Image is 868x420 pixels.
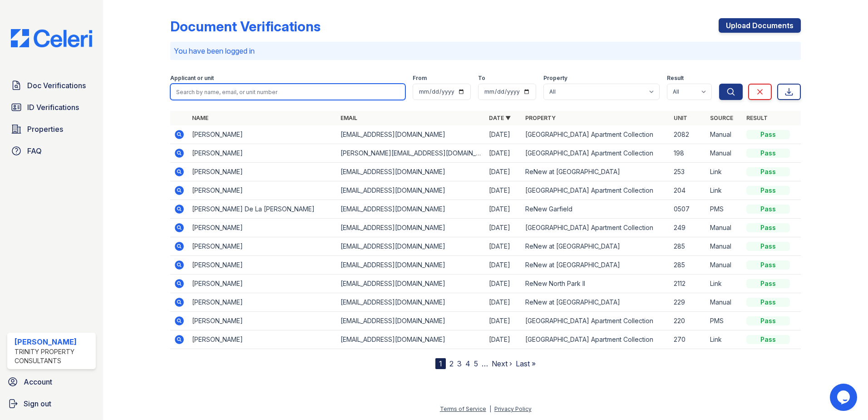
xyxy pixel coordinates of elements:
td: [PERSON_NAME] [188,163,337,181]
td: [DATE] [485,200,522,219]
td: PMS [706,312,743,330]
td: 249 [670,219,706,237]
a: Email [340,115,357,121]
div: | [489,405,491,412]
td: [PERSON_NAME] [188,144,337,163]
td: [EMAIL_ADDRESS][DOMAIN_NAME] [337,237,485,256]
td: [DATE] [485,144,522,163]
td: [DATE] [485,312,522,330]
input: Search by name, email, or unit number [170,84,405,100]
a: 5 [474,359,478,368]
p: You have been logged in [174,45,797,56]
td: PMS [706,200,743,219]
td: 220 [670,312,706,330]
td: [EMAIL_ADDRESS][DOMAIN_NAME] [337,181,485,200]
td: [GEOGRAPHIC_DATA] Apartment Collection [522,125,670,144]
td: ReNew Garfield [522,200,670,219]
span: Doc Verifications [27,80,86,91]
a: Date ▼ [489,115,511,121]
td: Manual [706,293,743,312]
a: FAQ [7,142,96,160]
td: ReNew at [GEOGRAPHIC_DATA] [522,293,670,312]
a: Properties [7,120,96,138]
a: 4 [465,359,470,368]
img: CE_Logo_Blue-a8612792a0a2168367f1c8372b55b34899dd931a85d93a1a3d3e32e68fde9ad4.png [4,29,99,47]
td: [PERSON_NAME] [188,125,337,144]
a: 2 [449,359,454,368]
div: Trinity Property Consultants [15,347,92,365]
td: [PERSON_NAME] [188,330,337,349]
td: [EMAIL_ADDRESS][DOMAIN_NAME] [337,256,485,275]
td: Manual [706,256,743,275]
td: Manual [706,219,743,237]
td: Link [706,181,743,200]
div: Pass [746,149,790,158]
td: [PERSON_NAME] [188,312,337,330]
a: Upload Documents [719,18,801,33]
td: ReNew North Park II [522,275,670,293]
button: Sign out [4,395,99,413]
td: [GEOGRAPHIC_DATA] Apartment Collection [522,312,670,330]
td: [GEOGRAPHIC_DATA] Apartment Collection [522,181,670,200]
div: Pass [746,279,790,288]
span: ID Verifications [27,102,79,113]
div: Pass [746,335,790,344]
td: 229 [670,293,706,312]
td: [DATE] [485,163,522,181]
td: Link [706,163,743,181]
label: To [478,75,485,82]
td: [EMAIL_ADDRESS][DOMAIN_NAME] [337,163,485,181]
div: Pass [746,298,790,307]
div: Pass [746,316,790,325]
span: Properties [27,124,63,135]
label: Result [667,75,684,82]
div: Document Verifications [170,18,321,35]
td: Manual [706,237,743,256]
td: [PERSON_NAME] [188,275,337,293]
td: [PERSON_NAME] [188,293,337,312]
td: [EMAIL_ADDRESS][DOMAIN_NAME] [337,312,485,330]
label: Applicant or unit [170,75,214,82]
div: Pass [746,167,790,176]
td: [PERSON_NAME] [188,219,337,237]
td: [DATE] [485,219,522,237]
div: 1 [435,358,446,369]
td: ReNew at [GEOGRAPHIC_DATA] [522,237,670,256]
td: [PERSON_NAME] [188,237,337,256]
td: [PERSON_NAME] [188,181,337,200]
td: [EMAIL_ADDRESS][DOMAIN_NAME] [337,275,485,293]
td: 2112 [670,275,706,293]
a: ID Verifications [7,98,96,116]
span: Account [24,376,52,387]
td: 0507 [670,200,706,219]
div: Pass [746,242,790,251]
td: [PERSON_NAME][EMAIL_ADDRESS][DOMAIN_NAME] [337,144,485,163]
a: Terms of Service [440,405,486,412]
div: Pass [746,130,790,139]
td: [EMAIL_ADDRESS][DOMAIN_NAME] [337,330,485,349]
td: [GEOGRAPHIC_DATA] Apartment Collection [522,219,670,237]
td: 285 [670,237,706,256]
a: Result [746,115,768,121]
iframe: chat widget [830,384,859,411]
td: [DATE] [485,330,522,349]
span: FAQ [27,145,42,156]
a: Privacy Policy [494,405,532,412]
td: [EMAIL_ADDRESS][DOMAIN_NAME] [337,125,485,144]
td: [DATE] [485,256,522,275]
td: [EMAIL_ADDRESS][DOMAIN_NAME] [337,293,485,312]
td: [EMAIL_ADDRESS][DOMAIN_NAME] [337,219,485,237]
label: Property [543,75,567,82]
div: Pass [746,205,790,214]
td: Manual [706,125,743,144]
td: 270 [670,330,706,349]
td: [PERSON_NAME] [188,256,337,275]
span: … [482,358,488,369]
div: Pass [746,260,790,270]
div: [PERSON_NAME] [15,336,92,347]
td: [DATE] [485,237,522,256]
td: [DATE] [485,181,522,200]
td: ReNew at [GEOGRAPHIC_DATA] [522,256,670,275]
a: Doc Verifications [7,76,96,95]
a: Account [4,373,99,391]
